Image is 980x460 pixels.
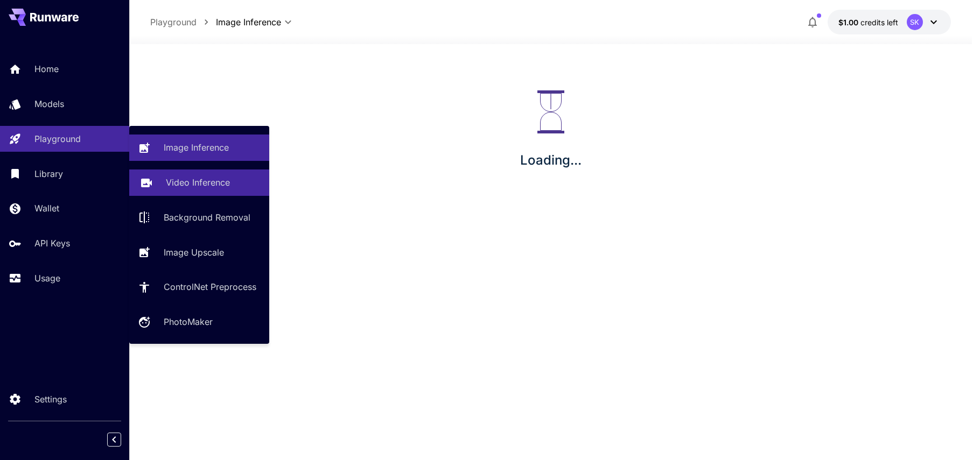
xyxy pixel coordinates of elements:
a: Background Removal [129,204,269,231]
p: Video Inference [166,176,230,189]
span: $1.00 [838,18,860,27]
p: PhotoMaker [164,315,213,328]
p: ControlNet Preprocess [164,280,256,293]
p: Usage [34,272,60,285]
p: Background Removal [164,211,250,224]
p: Playground [150,16,197,29]
p: Wallet [34,202,59,215]
a: Video Inference [129,169,269,196]
p: Playground [34,132,81,145]
p: Settings [34,393,67,406]
a: PhotoMaker [129,309,269,335]
span: credits left [860,18,898,27]
button: $1.00 [828,10,951,34]
div: SK [907,14,923,30]
p: Models [34,97,64,110]
a: Image Inference [129,135,269,161]
div: Collapse sidebar [115,430,129,449]
p: Loading... [520,151,582,170]
a: Image Upscale [129,239,269,265]
a: ControlNet Preprocess [129,274,269,300]
div: $1.00 [838,17,898,28]
p: Library [34,167,63,180]
p: Home [34,62,59,75]
nav: breadcrumb [150,16,216,29]
span: Image Inference [216,16,281,29]
p: Image Upscale [164,246,224,259]
button: Collapse sidebar [107,433,121,447]
p: Image Inference [164,141,229,154]
p: API Keys [34,237,70,250]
